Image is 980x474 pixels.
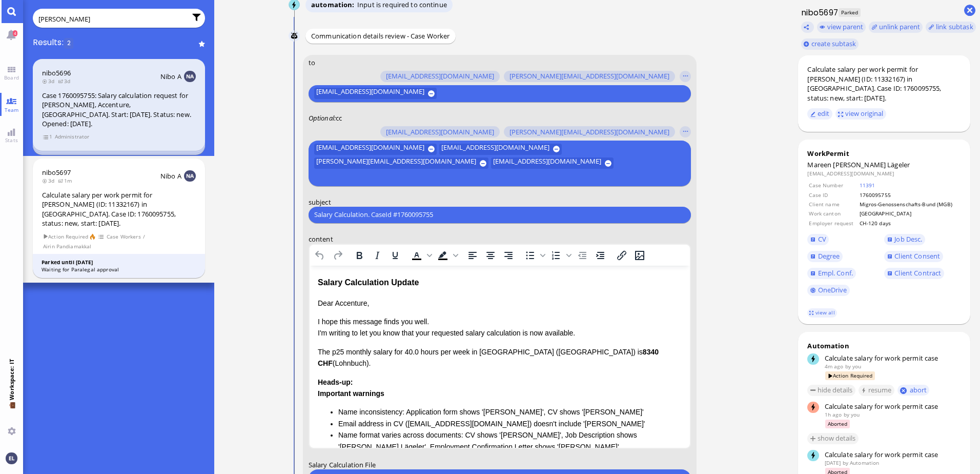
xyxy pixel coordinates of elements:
[316,157,476,169] span: [PERSON_NAME][EMAIL_ADDRESS][DOMAIN_NAME]
[8,124,75,132] strong: Important warnings
[859,219,961,227] td: CH-120 days
[311,248,329,262] button: Undo
[380,126,500,137] button: [EMAIL_ADDRESS][DOMAIN_NAME]
[314,143,437,154] button: [EMAIL_ADDRESS][DOMAIN_NAME]
[808,181,857,189] td: Case Number
[309,234,333,243] span: content
[807,160,831,169] span: Mareen
[491,157,614,169] button: [EMAIL_ADDRESS][DOMAIN_NAME]
[825,411,842,418] span: 1h ago
[309,460,376,469] span: Salary Calculation File
[818,251,840,261] span: Degree
[843,459,848,466] span: by
[509,128,669,136] span: [PERSON_NAME][EMAIL_ADDRESS][DOMAIN_NAME]
[894,268,941,278] span: Client Contract
[807,234,829,245] a: CV
[8,10,372,24] div: Salary Calculation Update
[833,160,910,169] span: [PERSON_NAME] Lägeler
[521,248,547,262] div: Bullet list
[351,248,368,262] button: Bold
[309,197,331,206] span: subject
[884,268,944,279] a: Client Contract
[13,30,17,36] span: 4
[43,132,53,141] span: view 1 items
[850,459,879,466] span: automation@bluelakelegal.com
[464,248,481,262] button: Align left
[807,285,850,296] a: OneDrive
[42,168,71,177] a: nibo5697
[42,91,196,129] div: Case 1760095755: Salary calculation request for [PERSON_NAME], Accenture, [GEOGRAPHIC_DATA]. Star...
[808,200,857,208] td: Client name
[8,10,372,268] body: Rich Text Area. Press ALT-0 for help.
[859,209,961,218] td: [GEOGRAPHIC_DATA]
[807,108,832,120] button: edit
[106,232,141,241] span: Case Workers
[38,13,186,25] input: Enter query or press / to filter
[839,8,861,17] span: Parked
[493,157,601,169] span: [EMAIL_ADDRESS][DOMAIN_NAME]
[807,268,855,279] a: Empl. Conf.
[835,108,887,120] button: view original
[184,170,195,182] img: NA
[386,248,404,262] button: Underline
[852,363,861,370] span: elena.pascarelli@bluelakelegal.com
[64,38,73,49] span: 2
[825,420,850,428] span: Aborted
[8,81,372,104] p: The p25 monthly salary for 40.0 hours per week in [GEOGRAPHIC_DATA] ([GEOGRAPHIC_DATA]) is (Lohnb...
[631,248,648,262] button: Insert/edit image
[43,232,89,241] span: Action Required
[142,232,146,241] span: /
[329,248,346,262] button: Redo
[825,450,961,459] div: Calculate salary for work permit case
[29,141,372,152] li: Name inconsistency: Application form shows '[PERSON_NAME]', CV shows '[PERSON_NAME]'
[825,402,961,411] div: Calculate salary for work permit case
[801,38,859,50] button: create subtask
[42,177,58,184] span: 3d
[884,234,925,245] a: Job Desc.
[859,191,961,199] td: 1760095755
[42,259,196,266] div: Parked until [DATE]
[316,88,424,99] span: [EMAIL_ADDRESS][DOMAIN_NAME]
[859,385,895,396] button: resume
[808,209,857,218] td: Work canton
[314,88,437,99] button: [EMAIL_ADDRESS][DOMAIN_NAME]
[386,128,494,136] span: [EMAIL_ADDRESS][DOMAIN_NAME]
[482,248,499,262] button: Align center
[825,363,844,370] span: 4m ago
[574,248,591,262] button: Decrease indent
[818,234,826,244] span: CV
[309,57,315,67] span: to
[8,50,372,73] p: I hope this message finds you well. I'm writing to let you know that your requested salary calcul...
[825,371,875,380] span: Action Required
[869,22,923,33] button: unlink parent
[798,7,838,18] h1: nibo5697
[851,411,860,418] span: elena.pascarelli@bluelakelegal.com
[825,459,841,466] span: [DATE]
[2,106,22,113] span: Team
[54,132,90,141] span: Administrator
[408,248,434,262] div: Text color Black
[845,363,851,370] span: by
[310,265,690,447] iframe: Rich Text Area
[547,248,573,262] div: Numbered list
[58,77,74,85] span: 3d
[503,126,675,137] button: [PERSON_NAME][EMAIL_ADDRESS][DOMAIN_NAME]
[29,152,372,164] li: Email address in CV ([EMAIL_ADDRESS][DOMAIN_NAME]) doesn't include '[PERSON_NAME]'
[801,22,814,33] button: Copy ticket nibo5697 link to clipboard
[808,219,857,227] td: Employer request
[613,248,630,262] button: Insert/edit link
[434,248,460,262] div: Background color Black
[160,72,181,81] span: Nibo A
[380,71,500,82] button: [EMAIL_ADDRESS][DOMAIN_NAME]
[884,251,943,262] a: Client Consent
[844,411,849,418] span: by
[309,113,334,123] span: Optional
[808,191,857,199] td: Case ID
[897,385,930,396] button: abort
[859,200,961,208] td: Migros-Genossenschafts-Bund (MGB)
[58,177,75,184] span: 1m
[591,248,609,262] button: Increase indent
[825,353,961,363] div: Calculate salary for work permit case
[2,74,22,81] span: Board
